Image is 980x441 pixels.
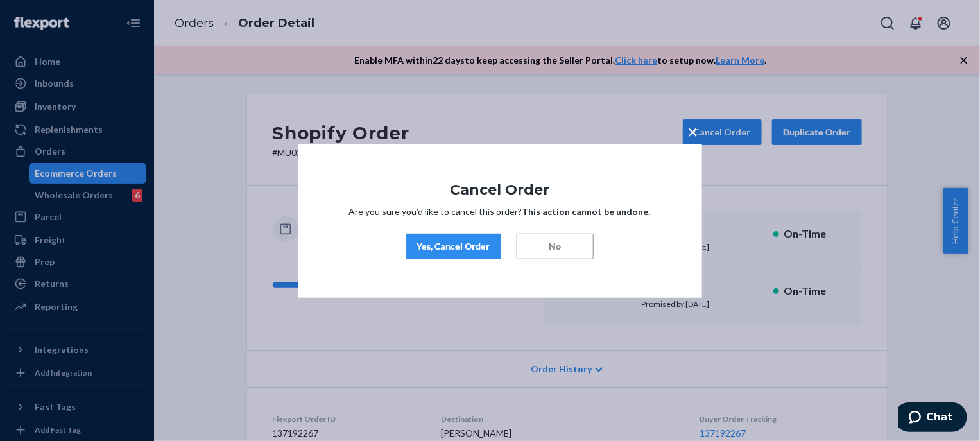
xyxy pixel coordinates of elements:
button: Yes, Cancel Order [406,234,501,259]
button: No [517,234,594,259]
div: Yes, Cancel Order [417,240,490,253]
iframe: Opens a widget where you can chat to one of our agents [898,402,967,435]
span: × [688,120,698,142]
h1: Cancel Order [336,182,664,197]
p: Are you sure you’d like to cancel this order? [336,205,664,218]
strong: This action cannot be undone. [522,206,651,217]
